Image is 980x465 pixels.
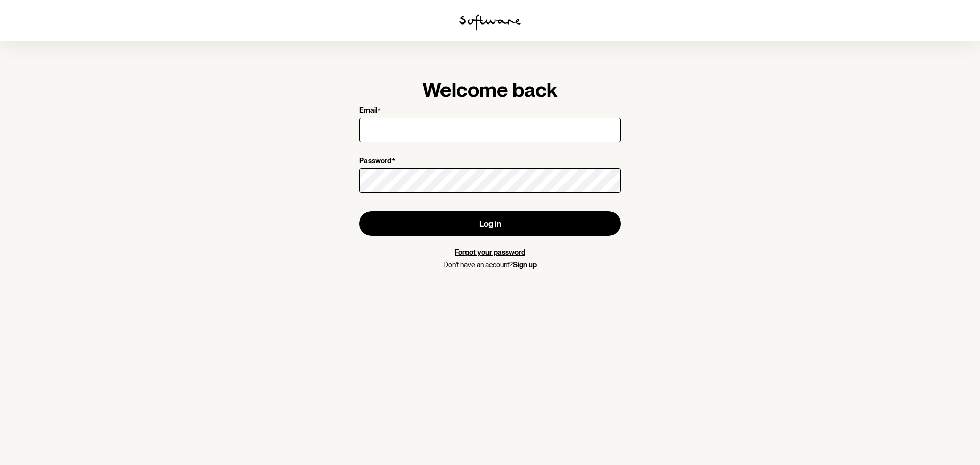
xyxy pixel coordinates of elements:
[513,261,537,269] a: Sign up
[359,106,377,116] p: Email
[359,78,621,102] h1: Welcome back
[455,248,525,256] a: Forgot your password
[359,157,391,166] p: Password
[359,261,621,270] p: Don't have an account?
[359,211,621,236] button: Log in
[459,14,521,31] img: software logo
